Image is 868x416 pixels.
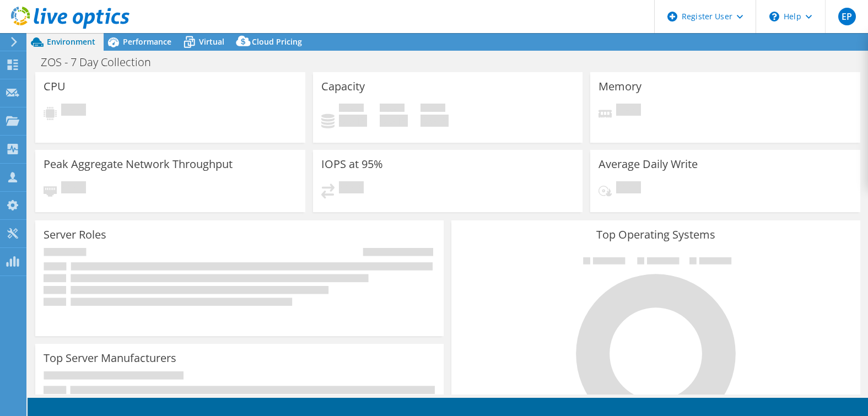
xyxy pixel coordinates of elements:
[616,181,641,196] span: Pending
[339,104,364,115] span: Used
[321,80,365,93] h3: Capacity
[460,229,851,241] h3: Top Operating Systems
[61,104,86,118] span: Pending
[838,8,856,25] span: EP
[44,352,176,364] h3: Top Server Manufacturers
[420,104,445,115] span: Total
[44,229,106,241] h3: Server Roles
[252,36,302,47] span: Cloud Pricing
[199,36,224,47] span: Virtual
[321,158,383,170] h3: IOPS at 95%
[47,36,95,47] span: Environment
[339,115,367,127] h4: 0 GiB
[339,181,364,196] span: Pending
[420,115,449,127] h4: 0 GiB
[44,158,233,170] h3: Peak Aggregate Network Throughput
[769,12,779,21] svg: \n
[123,36,171,47] span: Performance
[36,56,168,68] h1: ZOS - 7 Day Collection
[380,104,405,115] span: Free
[380,115,408,127] h4: 0 GiB
[616,104,641,118] span: Pending
[599,80,641,93] h3: Memory
[61,181,86,196] span: Pending
[599,158,698,170] h3: Average Daily Write
[44,80,66,93] h3: CPU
